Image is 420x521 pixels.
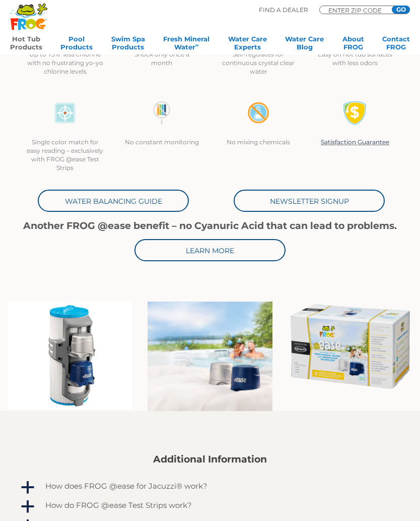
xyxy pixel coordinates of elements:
a: Newsletter Signup [234,190,385,212]
img: no-constant-monitoring1 [150,101,174,125]
span: a [20,480,35,495]
a: PoolProducts [60,35,93,55]
a: Hot TubProducts [10,35,42,55]
img: for jacuzzi [148,302,272,411]
input: Zip Code Form [327,8,388,13]
img: 12 [8,302,132,410]
a: a How does FROG @ease for Jacuzzi® work? [19,479,401,495]
input: GO [392,6,410,14]
h1: Another FROG @ease benefit – no Cyanuric Acid that can lead to problems. [17,220,403,231]
a: ContactFROG [382,35,410,55]
a: Water CareBlog [285,35,324,55]
p: Up to 75%* less chlorine with no frustrating yo-yo chlorine levels [27,50,103,76]
img: no-mixing1 [246,101,270,125]
p: Self-regulates for continuous crystal clear water [220,50,297,76]
h4: How do FROG @ease Test Strips work? [45,501,192,509]
img: Satisfaction Guarantee Icon [343,101,367,125]
p: No mixing chemicals [220,138,297,146]
a: Learn More [134,239,286,261]
p: No constant monitoring [123,138,200,146]
a: Water Balancing Guide [38,190,189,212]
a: Swim SpaProducts [111,35,145,55]
p: Shock only once a month [123,50,200,67]
p: Easy on hot tub surfaces with less odors [317,50,393,67]
img: @Ease_Jacuzzi_FaceLeft [288,302,412,391]
span: a [20,499,35,514]
h2: Additional Information [19,454,401,465]
sup: ∞ [195,42,199,48]
p: Single color match for easy reading – exclusively with FROG @ease Test Strips [27,138,103,172]
img: icon-atease-color-match [53,101,77,125]
h4: How does FROG @ease for Jacuzzi® work? [45,482,207,490]
a: Satisfaction Guarantee [321,138,389,146]
a: Water CareExperts [228,35,267,55]
p: Find A Dealer [259,6,308,15]
a: Fresh MineralWater∞ [163,35,209,55]
a: a How do FROG @ease Test Strips work? [19,498,401,514]
a: AboutFROG [342,35,364,55]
